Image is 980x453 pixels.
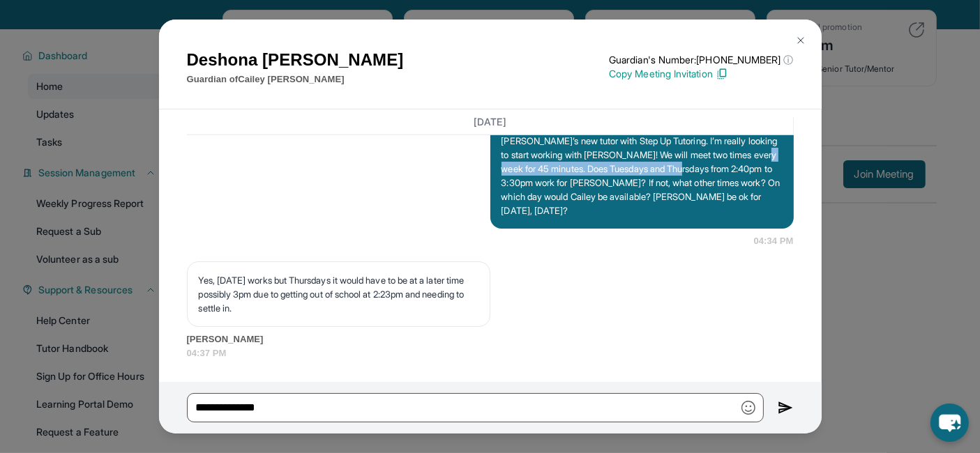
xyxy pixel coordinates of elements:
[502,120,783,217] p: Hello, MS [PERSON_NAME] I’m [PERSON_NAME], [PERSON_NAME]’s new tutor with Step Up Tutoring. I’m r...
[187,115,794,129] h3: [DATE]
[199,273,478,315] p: Yes, [DATE] works but Thursdays it would have to be at a later time possibly 3pm due to getting o...
[930,404,969,442] button: chat-button
[187,332,794,346] span: [PERSON_NAME]
[778,399,794,416] img: Send icon
[716,68,728,80] img: Copy Icon
[187,47,404,72] h1: Deshona [PERSON_NAME]
[609,67,793,81] p: Copy Meeting Invitation
[795,35,806,46] img: Close Icon
[754,234,794,248] span: 04:34 PM
[741,401,755,415] img: Emoji
[187,346,794,360] span: 04:37 PM
[783,53,793,67] span: ⓘ
[609,53,793,67] p: Guardian's Number: [PHONE_NUMBER]
[187,72,404,86] p: Guardian of Cailey [PERSON_NAME]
